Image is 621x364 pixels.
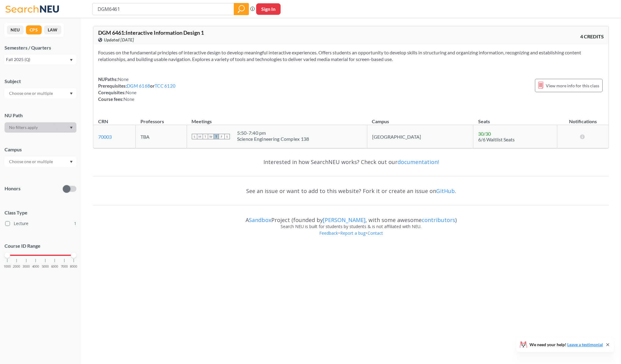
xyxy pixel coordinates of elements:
[26,25,42,34] button: CPS
[93,223,609,230] div: Search NEU is built for students by students & is not affiliated with NEU.
[118,76,129,82] span: None
[136,125,187,148] td: TBA
[124,96,134,102] span: None
[93,153,609,171] div: Interested in how SearchNEU works? Check out our
[23,265,30,268] span: 3000
[6,158,57,165] input: Choose one or multiple
[208,134,214,139] span: W
[478,131,491,137] span: 30 / 30
[155,83,175,89] a: TCC 6120
[98,134,112,140] a: 70003
[214,134,219,139] span: T
[4,265,11,268] span: 1000
[51,265,58,268] span: 6000
[74,220,76,227] span: 1
[436,187,455,195] a: GitHub
[98,76,175,102] div: NUPaths: Prerequisites: or Corequisites: Course fees:
[5,209,76,216] span: Class Type
[5,55,76,64] div: Fall 2025 (Q)Dropdown arrow
[367,125,473,148] td: [GEOGRAPHIC_DATA]
[136,112,187,125] th: Professors
[93,182,609,200] div: See an issue or want to add to this website? Fork it or create an issue on .
[249,216,271,224] a: Sandbox
[5,78,76,85] div: Subject
[397,158,439,166] a: documentation!
[42,265,49,268] span: 5000
[70,127,73,129] svg: Dropdown arrow
[557,112,609,125] th: Notifications
[98,118,108,125] div: CRN
[237,136,309,142] div: Science Engineering Complex 138
[98,29,204,36] span: DGM 6461 : Interactive Information Design 1
[256,3,281,15] button: Sign In
[126,90,137,95] span: None
[70,92,73,95] svg: Dropdown arrow
[197,134,203,139] span: M
[529,343,603,347] span: We need your help!
[319,230,338,236] a: Feedback
[13,265,20,268] span: 2000
[98,49,604,63] section: Focuses on the fundamental principles of interactive design to develop meaningful interactive exp...
[93,230,609,246] div: • •
[478,137,515,142] span: 6/6 Waitlist Seats
[6,56,69,63] div: Fall 2025 (Q)
[44,25,61,34] button: LAW
[61,265,68,268] span: 7000
[5,44,76,51] div: Semesters / Quarters
[93,211,609,223] div: A Project (founded by , with some awesome )
[580,33,604,40] span: 4 CREDITS
[234,3,249,15] div: magnifying glass
[127,83,150,89] a: DGM 6168
[5,220,76,227] label: Lecture
[104,37,134,43] span: Updated [DATE]
[5,156,76,167] div: Dropdown arrow
[237,130,309,136] div: 5:50 - 7:40 pm
[546,82,599,89] span: View more info for this class
[187,112,367,125] th: Meetings
[422,216,455,224] a: contributors
[5,88,76,98] div: Dropdown arrow
[192,134,197,139] span: S
[367,230,383,236] a: Contact
[367,112,473,125] th: Campus
[323,216,365,224] a: [PERSON_NAME]
[5,112,76,119] div: NU Path
[5,243,76,250] p: Course ID Range
[97,4,230,14] input: Class, professor, course number, "phrase"
[7,25,24,34] button: NEU
[224,134,230,139] span: S
[70,265,77,268] span: 8000
[5,122,76,133] div: Dropdown arrow
[5,146,76,153] div: Campus
[219,134,224,139] span: F
[340,230,366,236] a: Report a bug
[70,161,73,163] svg: Dropdown arrow
[238,5,245,13] svg: magnifying glass
[32,265,39,268] span: 4000
[203,134,208,139] span: T
[5,185,21,192] p: Honors
[567,342,603,347] a: Leave a testimonial
[6,90,57,97] input: Choose one or multiple
[70,59,73,61] svg: Dropdown arrow
[473,112,557,125] th: Seats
